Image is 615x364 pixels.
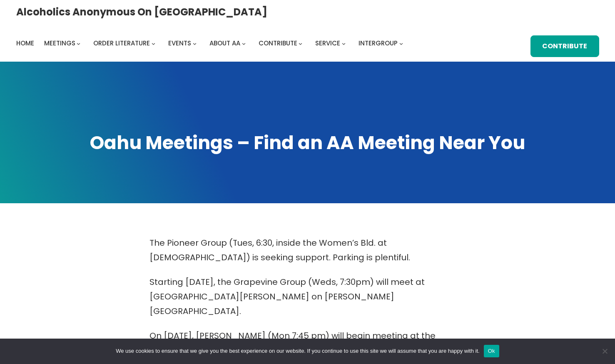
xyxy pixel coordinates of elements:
span: Service [315,39,340,47]
span: Order Literature [93,39,150,47]
span: No [600,347,609,355]
a: Contribute [259,37,297,49]
nav: Intergroup [16,37,406,49]
button: Meetings submenu [77,41,80,45]
span: Home [16,39,34,47]
span: Contribute [259,39,297,47]
button: Order Literature submenu [152,41,155,45]
a: About AA [209,37,240,49]
h1: Oahu Meetings – Find an AA Meeting Near You [16,130,599,155]
a: Contribute [530,35,599,57]
button: About AA submenu [242,41,246,45]
a: Meetings [44,37,75,49]
p: Starting [DATE], the Grapevine Group (Weds, 7:30pm) will meet at [GEOGRAPHIC_DATA][PERSON_NAME] o... [149,275,466,319]
button: Service submenu [342,41,346,45]
span: Events [168,39,191,47]
button: Ok [484,345,499,357]
span: We use cookies to ensure that we give you the best experience on our website. If you continue to ... [116,347,479,355]
button: Contribute submenu [299,41,302,45]
a: Intergroup [359,37,398,49]
a: Events [168,37,191,49]
a: Service [315,37,340,49]
a: Alcoholics Anonymous on [GEOGRAPHIC_DATA] [16,3,267,21]
span: Meetings [44,39,75,47]
span: About AA [209,39,240,47]
button: Events submenu [193,41,197,45]
span: Intergroup [359,39,398,47]
a: Home [16,37,34,49]
button: Intergroup submenu [399,41,403,45]
p: The Pioneer Group (Tues, 6:30, inside the Women’s Bld. at [DEMOGRAPHIC_DATA]) is seeking support.... [149,236,466,265]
